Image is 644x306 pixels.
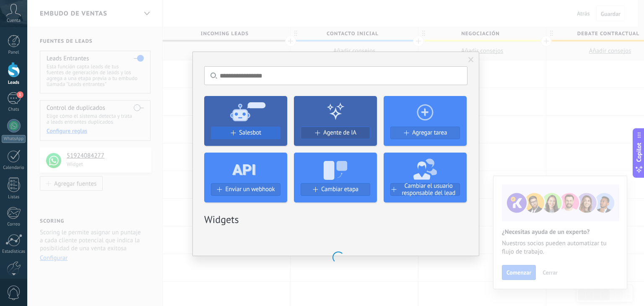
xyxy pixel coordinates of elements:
[7,18,21,23] span: Cuenta
[2,107,26,112] div: Chats
[323,129,356,136] span: Agente de IA
[2,165,26,171] div: Calendario
[225,186,275,193] span: Enviar un webhook
[211,127,280,139] button: Salesbot
[204,213,467,226] h2: Widgets
[412,129,447,136] span: Agregar tarea
[17,91,23,98] span: 1
[390,127,460,139] button: Agregar tarea
[397,182,460,197] span: Cambiar el usuario responsable del lead
[2,50,26,55] div: Panel
[211,183,280,196] button: Enviar un webhook
[2,135,26,143] div: WhatsApp
[2,194,26,200] div: Listas
[635,143,643,162] span: Copilot
[239,129,261,136] span: Salesbot
[2,80,26,86] div: Leads
[2,249,26,254] div: Estadísticas
[390,183,460,196] button: Cambiar el usuario responsable del lead
[301,183,370,196] button: Cambiar etapa
[2,222,26,227] div: Correo
[301,127,370,139] button: Agente de IA
[321,186,358,193] span: Cambiar etapa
